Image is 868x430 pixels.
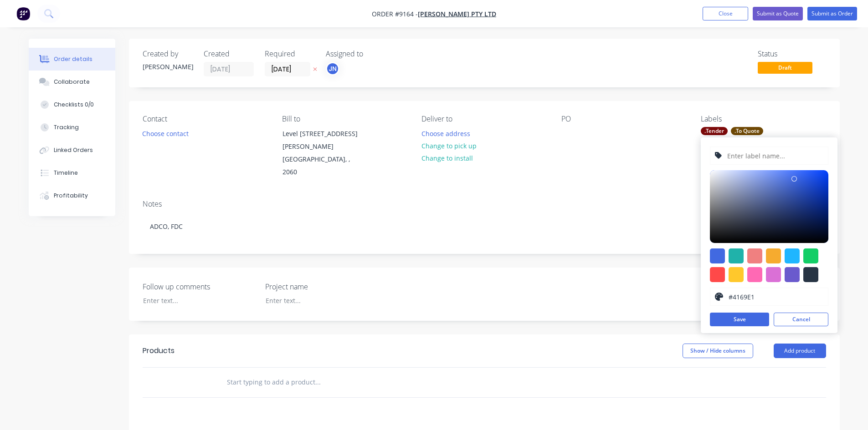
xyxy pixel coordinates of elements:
div: Products [143,345,175,356]
button: Submit as Order [807,7,857,20]
input: Start typing to add a product... [226,373,409,391]
div: [GEOGRAPHIC_DATA], , 2060 [282,153,358,178]
div: Deliver to [421,115,546,123]
label: Project name [265,281,379,292]
div: #1fb6ff [785,248,800,263]
button: Show / Hide columns [683,344,753,358]
div: ADCO, FDC [143,212,826,240]
button: Save [710,313,769,326]
div: Required [265,50,315,58]
div: Checklists 0/0 [54,101,94,109]
div: Collaborate [54,78,90,86]
div: .To Quote [731,127,763,135]
div: Created [204,50,254,58]
label: Follow up comments [143,281,257,292]
div: #f08080 [747,248,762,263]
div: Order details [54,55,92,63]
div: #6a5acd [785,267,800,282]
div: #4169e1 [710,248,725,263]
div: #da70d6 [766,267,781,282]
button: Profitability [29,184,115,207]
input: Enter label name... [726,147,823,164]
button: Linked Orders [29,139,115,162]
div: PO [561,115,686,123]
div: [PERSON_NAME] [143,62,193,71]
div: Bill to [282,115,407,123]
button: Change to pick up [416,140,481,152]
button: Cancel [774,313,828,326]
button: Timeline [29,162,115,184]
button: JN [326,62,339,76]
img: Factory [16,7,30,20]
div: Linked Orders [54,146,93,154]
div: Tracking [54,123,79,132]
div: #273444 [803,267,818,282]
button: Tracking [29,116,115,139]
div: #13ce66 [803,248,818,263]
button: Order details [29,48,115,71]
button: Submit as Quote [753,7,803,20]
div: .Tender [701,127,728,135]
button: Choose contact [137,127,193,139]
div: #f6ab2f [766,248,781,263]
button: Collaborate [29,71,115,93]
div: #ffc82c [729,267,744,282]
div: Assigned to [326,50,417,58]
div: Timeline [54,169,78,177]
div: Profitability [54,192,88,200]
button: Choose address [416,127,475,139]
div: Level [STREET_ADDRESS][PERSON_NAME][GEOGRAPHIC_DATA], , 2060 [275,127,366,179]
div: Contact [143,115,267,123]
button: Add product [774,344,826,358]
a: [PERSON_NAME] Pty Ltd [418,10,496,18]
div: Notes [143,200,826,208]
div: #ff69b4 [747,267,762,282]
div: Created by [143,50,193,58]
div: #20b2aa [729,248,744,263]
span: Order #9164 - [372,10,418,18]
div: Labels [701,115,826,123]
button: Checklists 0/0 [29,93,115,116]
div: #ff4949 [710,267,725,282]
div: Level [STREET_ADDRESS][PERSON_NAME] [282,127,358,153]
button: Change to install [416,152,478,164]
button: Close [703,7,748,20]
span: Draft [758,62,812,73]
div: Status [758,50,826,58]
